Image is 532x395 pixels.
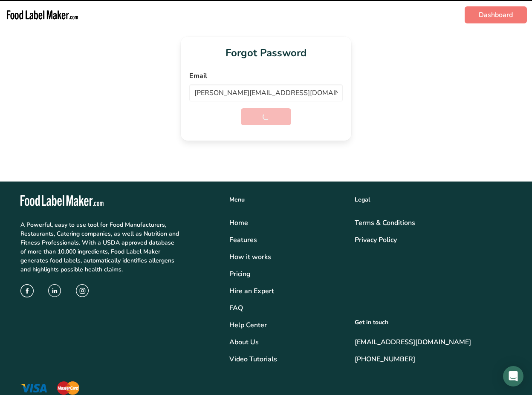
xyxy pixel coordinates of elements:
a: Hire an Expert [229,286,344,296]
p: A Powerful, easy to use tool for Food Manufacturers, Restaurants, Catering companies, as well as ... [20,220,179,274]
a: Privacy Policy [355,235,512,245]
a: [PHONE_NUMBER] [355,354,512,364]
a: Help Center [229,320,344,330]
a: About Us [229,337,344,347]
img: visa [20,384,47,392]
a: Features [229,235,344,245]
div: Get in touch [355,318,512,327]
div: How it works [229,252,344,262]
h1: Forgot Password [189,45,343,61]
a: Pricing [229,269,344,279]
a: Home [229,218,344,228]
img: Food Label Maker [5,3,80,26]
a: Video Tutorials [229,354,344,364]
a: FAQ [229,303,344,313]
a: Terms & Conditions [355,218,512,228]
div: Open Intercom Messenger [503,366,523,386]
a: [EMAIL_ADDRESS][DOMAIN_NAME] [355,337,512,347]
label: Email [189,71,343,81]
div: Menu [229,195,344,204]
a: Dashboard [465,6,527,23]
div: Legal [355,195,512,204]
